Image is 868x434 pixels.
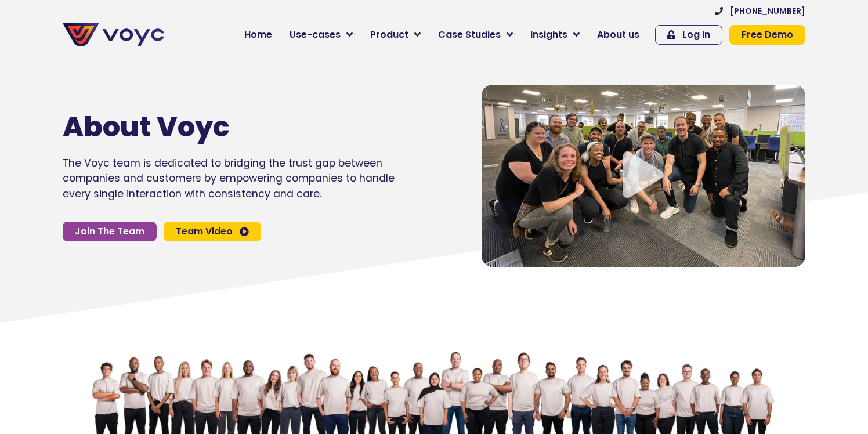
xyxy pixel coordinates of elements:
a: Log In [655,25,722,45]
span: Use-cases [290,28,341,42]
a: Insights [522,23,588,46]
a: Free Demo [729,25,805,45]
span: About us [597,28,639,42]
span: Home [244,28,272,42]
span: Insights [530,28,567,42]
a: About us [588,23,648,46]
span: Product [370,28,408,42]
span: Join The Team [75,227,144,236]
a: Use-cases [281,23,361,46]
a: Home [236,23,281,46]
a: [PHONE_NUMBER] [715,7,805,15]
span: [PHONE_NUMBER] [730,7,805,15]
span: Case Studies [438,28,501,42]
span: Free Demo [742,30,793,39]
p: The Voyc team is dedicated to bridging the trust gap between companies and customers by empowerin... [63,155,395,201]
span: Team Video [176,227,233,236]
div: Video play button [620,151,667,200]
a: Join The Team [63,222,157,241]
span: Log In [682,30,710,39]
img: voyc-full-logo [63,23,164,46]
h1: About Voyc [63,110,360,144]
a: Product [361,23,429,46]
a: Case Studies [429,23,522,46]
a: Team Video [164,222,261,241]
